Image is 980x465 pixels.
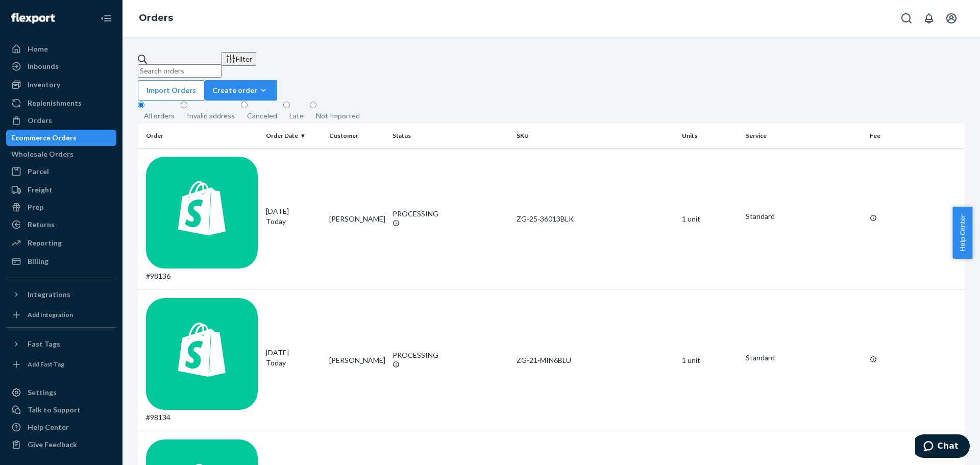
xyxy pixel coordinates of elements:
button: Import Orders [138,80,205,101]
div: Parcel [28,166,49,177]
th: Fee [866,124,965,148]
div: Orders [28,115,52,126]
a: Settings [6,384,116,401]
div: Late [289,111,304,121]
div: Help Center [28,422,69,432]
td: 1 unit [678,148,741,289]
div: Give Feedback [28,439,77,450]
p: Today [266,358,321,368]
a: Freight [6,182,116,198]
div: ZG-25-36013BLK [517,214,674,224]
div: Freight [28,185,53,195]
button: Integrations [6,286,116,303]
input: Not Imported [310,102,316,108]
a: Replenishments [6,95,116,111]
div: Inventory [28,80,60,90]
div: [DATE] [266,348,321,368]
a: Returns [6,216,116,233]
div: #98134 [146,298,258,423]
img: Flexport logo [11,13,55,23]
p: Standard [746,353,862,363]
th: Order [138,124,262,148]
button: Give Feedback [6,436,116,453]
button: Talk to Support [6,402,116,418]
p: Today [266,216,321,227]
td: [PERSON_NAME] [325,148,388,289]
div: ZG-21-MIN6BLU [517,355,674,365]
div: Invalid address [187,111,235,121]
div: [DATE] [266,206,321,227]
button: Create order [205,80,277,101]
div: All orders [144,111,175,121]
a: Help Center [6,419,116,435]
button: Open notifications [919,8,939,29]
th: Service [742,124,866,148]
div: #98136 [146,157,258,281]
div: Canceled [247,111,277,121]
a: Ecommerce Orders [6,130,116,146]
input: Search orders [138,64,222,78]
p: Standard [746,211,862,222]
div: Talk to Support [28,405,81,415]
button: Help Center [952,207,972,259]
input: Late [283,102,290,108]
div: Settings [28,387,57,398]
a: Reporting [6,235,116,251]
a: Add Fast Tag [6,356,116,373]
a: Inventory [6,77,116,93]
button: Open Search Box [896,8,917,29]
button: Open account menu [941,8,962,29]
input: All orders [138,102,144,108]
div: PROCESSING [393,209,508,219]
a: Billing [6,253,116,270]
ol: breadcrumbs [131,4,181,33]
a: Add Integration [6,307,116,323]
div: Integrations [28,289,70,300]
a: Wholesale Orders [6,146,116,162]
input: Canceled [241,102,248,108]
div: Ecommerce Orders [11,133,77,143]
button: Fast Tags [6,336,116,352]
a: Prep [6,199,116,215]
td: 1 unit [678,289,741,431]
button: Filter [222,52,256,66]
a: Home [6,41,116,57]
div: Create order [212,85,269,95]
a: Orders [139,12,173,23]
iframe: Opens a widget where you can chat to one of our agents [915,434,970,460]
div: Inbounds [28,61,59,71]
div: Home [28,44,48,54]
div: Returns [28,219,55,230]
div: PROCESSING [393,350,508,360]
div: Wholesale Orders [11,149,73,159]
div: Customer [329,131,384,140]
div: Reporting [28,238,62,248]
div: Add Integration [28,310,73,319]
th: SKU [512,124,678,148]
div: Prep [28,202,43,212]
a: Inbounds [6,58,116,75]
input: Invalid address [181,102,187,108]
td: [PERSON_NAME] [325,289,388,431]
a: Parcel [6,163,116,180]
th: Status [388,124,512,148]
div: Replenishments [28,98,82,108]
button: Close Navigation [96,8,116,29]
div: Fast Tags [28,339,60,349]
th: Units [678,124,741,148]
th: Order Date [262,124,325,148]
div: Filter [226,54,252,64]
div: Not Imported [316,111,360,121]
div: Billing [28,256,48,266]
div: Add Fast Tag [28,360,64,369]
a: Orders [6,112,116,129]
